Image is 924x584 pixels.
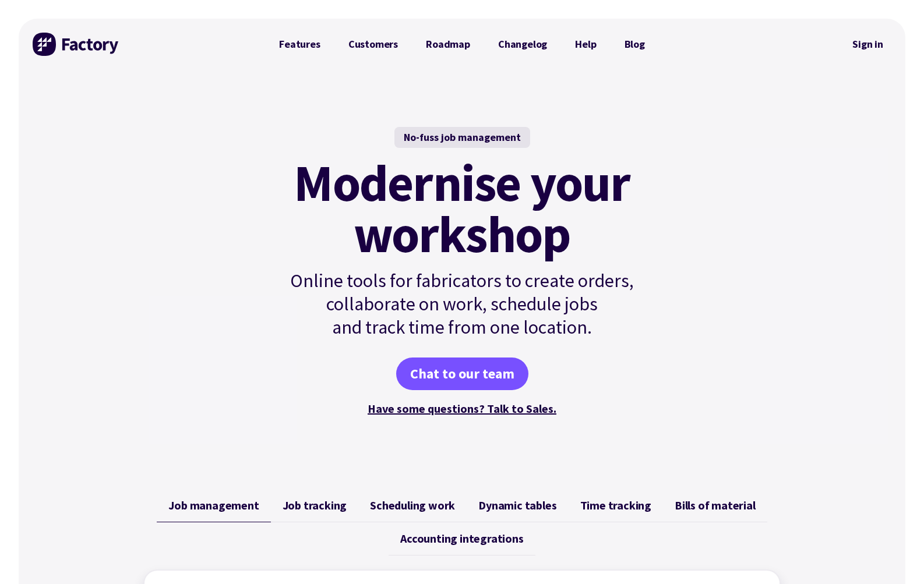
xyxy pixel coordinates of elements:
span: Job management [168,498,259,512]
span: Job tracking [283,498,347,512]
span: Scheduling work [370,498,455,512]
span: Dynamic tables [478,498,556,512]
span: Accounting integrations [400,532,523,546]
a: Customers [334,33,412,56]
mark: Modernise your workshop [294,157,630,260]
img: Factory [33,33,120,56]
a: Chat to our team [396,358,528,390]
span: Bills of material [675,498,756,512]
a: Features [265,33,334,56]
iframe: Chat Widget [866,528,924,584]
a: Help [561,33,610,56]
a: Have some questions? Talk to Sales. [368,401,556,416]
span: Time tracking [580,498,651,512]
div: No-fuss job management [394,127,530,148]
a: Sign in [844,31,891,58]
a: Blog [611,33,659,56]
a: Roadmap [412,33,484,56]
nav: Secondary Navigation [844,31,891,58]
nav: Primary Navigation [265,33,659,56]
p: Online tools for fabricators to create orders, collaborate on work, schedule jobs and track time ... [265,269,659,339]
a: Changelog [484,33,561,56]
